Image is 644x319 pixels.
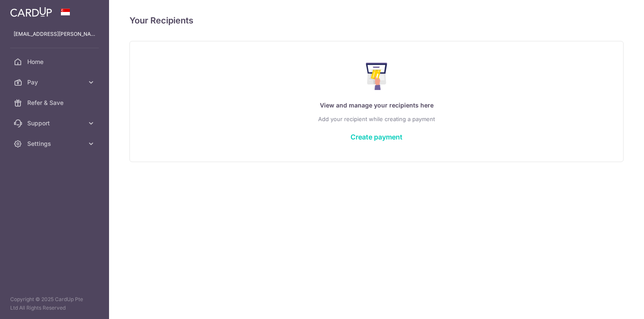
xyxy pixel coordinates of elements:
span: Settings [27,139,83,148]
span: Support [27,119,83,128]
p: Add your recipient while creating a payment [147,114,606,124]
img: Make Payment [366,63,388,90]
h4: Your Recipients [129,14,624,27]
span: Refer & Save [27,99,83,107]
img: CardUp [10,7,52,17]
span: Home [27,58,83,66]
a: Create payment [351,133,402,141]
p: View and manage your recipients here [147,100,606,110]
span: Pay [27,78,83,87]
p: [EMAIL_ADDRESS][PERSON_NAME][DOMAIN_NAME] [14,30,95,38]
